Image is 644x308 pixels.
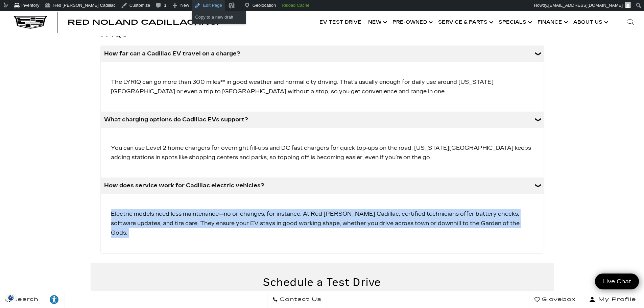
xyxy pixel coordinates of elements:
[3,294,19,301] img: Opt-Out Icon
[282,3,309,8] strong: Reload Cache
[44,291,65,308] a: Explore your accessibility options
[540,295,576,304] span: Glovebox
[108,140,537,166] p: You can use Level 2 home chargers for overnight fill‑ups and DC fast chargers for quick top‑ups o...
[529,291,581,308] a: Glovebox
[316,9,365,36] a: EV Test Drive
[108,74,537,100] p: The LYRIQ can go more than 300 miles** in good weather and normal city driving. That’s usually en...
[192,13,246,22] a: Copy to a new draft
[581,291,644,308] button: Open user profile menu
[570,9,610,36] a: About Us
[599,278,635,285] span: Live Chat
[3,294,19,301] section: Click to Open Cookie Consent Modal
[44,294,64,305] div: Explore your accessibility options
[596,295,636,304] span: My Profile
[101,112,544,128] summary: What charging options do Cadillac EVs support?
[267,291,327,308] a: Contact Us
[14,16,47,29] img: Cadillac Dark Logo with Cadillac White Text
[548,3,623,8] span: [EMAIL_ADDRESS][DOMAIN_NAME]
[495,9,534,36] a: Specials
[108,206,537,241] p: Electric models need less maintenance—no oil changes, for instance. At Red [PERSON_NAME] Cadillac...
[435,9,495,36] a: Service & Parts
[278,295,321,304] span: Contact Us
[68,18,218,26] span: Red Noland Cadillac, Inc.
[534,9,570,36] a: Finance
[365,9,389,36] a: New
[617,9,644,36] div: Search
[595,274,639,289] a: Live Chat
[104,277,540,288] h2: Schedule a Test Drive
[10,295,39,304] span: Search
[68,19,218,26] a: Red Noland Cadillac, Inc.
[101,27,544,39] h2: FAQs
[101,177,544,194] summary: How does service work for Cadillac electric vehicles?
[101,46,544,62] summary: How far can a Cadillac EV travel on a charge?
[389,9,435,36] a: Pre-Owned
